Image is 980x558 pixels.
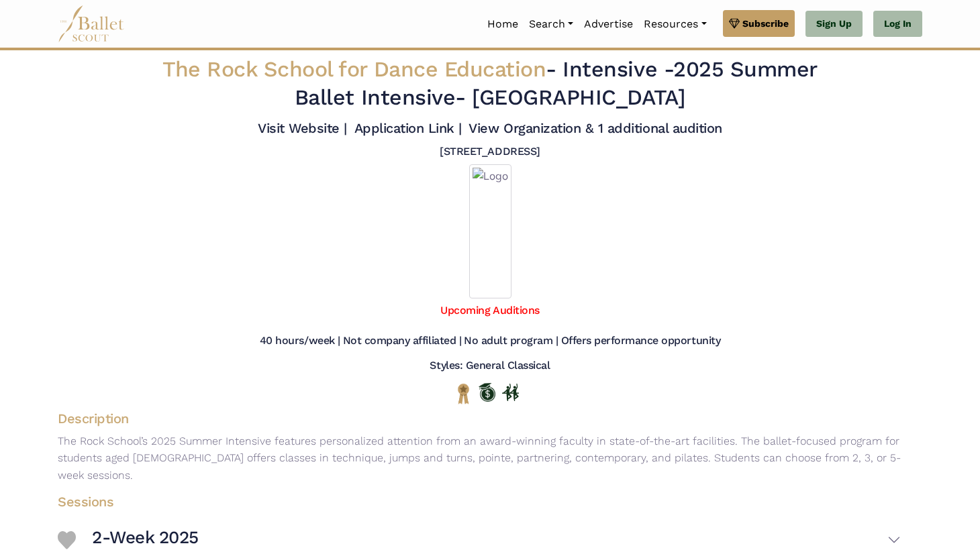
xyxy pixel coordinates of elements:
a: Upcoming Auditions [440,304,539,317]
img: Logo [469,164,511,298]
a: Resources [638,10,712,38]
a: View Organization & 1 additional audition [469,120,722,136]
h5: No adult program | [464,334,558,348]
a: Visit Website | [258,120,347,136]
a: Sign Up [805,11,863,38]
img: In Person [502,384,519,401]
h3: 2-Week 2025 [92,526,199,549]
a: Search [524,10,579,38]
span: Subscribe [742,16,789,31]
a: Application Link | [354,120,462,136]
h4: Sessions [47,493,912,510]
img: Offers Scholarship [479,383,495,402]
img: gem.svg [729,16,740,31]
a: Log In [873,11,922,38]
img: Heart [58,531,76,549]
h5: 40 hours/week | [260,334,340,348]
img: National [455,383,472,404]
a: Home [482,10,524,38]
h5: Offers performance opportunity [561,334,721,348]
span: Intensive - [562,56,673,82]
h5: Not company affiliated | [343,334,461,348]
p: The Rock School’s 2025 Summer Intensive features personalized attention from an award-winning fac... [47,433,933,484]
h5: Styles: General Classical [430,359,550,373]
a: Subscribe [723,10,795,37]
h4: Description [47,410,933,427]
a: Advertise [579,10,638,38]
span: The Rock School for Dance Education [162,56,546,82]
h5: [STREET_ADDRESS] [440,145,540,159]
h2: - 2025 Summer Ballet Intensive- [GEOGRAPHIC_DATA] [132,56,848,111]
